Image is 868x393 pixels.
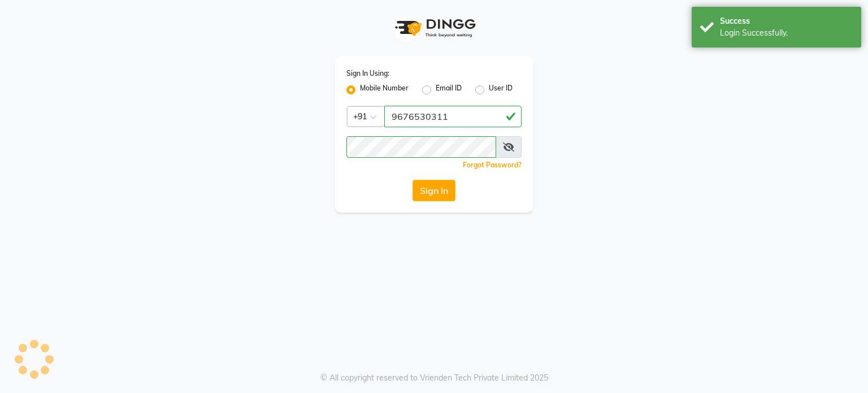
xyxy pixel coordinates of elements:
label: User ID [489,83,513,97]
a: Forgot Password? [463,161,522,169]
label: Sign In Using: [346,68,389,79]
label: Mobile Number [360,83,409,97]
div: Success [720,15,853,27]
img: logo1.svg [389,11,479,45]
label: Email ID [436,83,462,97]
input: Username [384,106,522,127]
button: Sign In [413,180,455,201]
input: Username [346,136,496,158]
div: Login Successfully. [720,27,853,39]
